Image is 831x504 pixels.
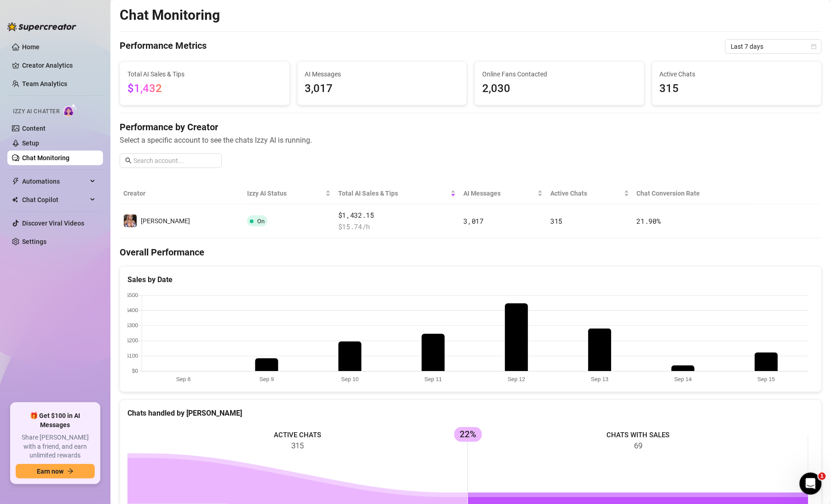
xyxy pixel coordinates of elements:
[550,188,622,198] span: Active Chats
[811,44,817,49] span: calendar
[482,80,637,98] span: 2,030
[22,154,69,162] a: Chat Monitoring
[305,69,460,79] span: AI Messages
[22,125,46,132] a: Content
[335,183,460,204] th: Total AI Sales & Tips
[338,210,456,221] span: $1,432.15
[7,22,76,31] img: logo-BBDzfeDw.svg
[547,183,633,204] th: Active Chats
[16,433,95,460] span: Share [PERSON_NAME] with a friend, and earn unlimited rewards
[133,156,216,166] input: Search account...
[120,39,207,54] h4: Performance Metrics
[127,274,814,285] div: Sales by Date
[550,216,562,226] span: 315
[460,183,547,204] th: AI Messages
[660,80,814,98] span: 315
[120,121,822,133] h4: Performance by Creator
[257,218,265,225] span: On
[12,197,18,203] img: Chat Copilot
[305,80,460,98] span: 3,017
[125,157,132,164] span: search
[633,183,752,204] th: Chat Conversion Rate
[243,183,334,204] th: Izzy AI Status
[637,216,661,226] span: 21.90 %
[22,174,87,189] span: Automations
[16,411,95,429] span: 🎁 Get $100 in AI Messages
[63,104,77,117] img: AI Chatter
[120,134,822,146] span: Select a specific account to see the chats Izzy AI is running.
[800,473,822,495] iframe: Intercom live chat
[660,69,814,79] span: Active Chats
[819,473,826,480] span: 1
[120,246,822,259] h4: Overall Performance
[22,43,40,51] a: Home
[338,188,449,198] span: Total AI Sales & Tips
[127,82,162,95] span: $1,432
[22,220,84,227] a: Discover Viral Videos
[67,468,74,475] span: arrow-right
[13,107,59,116] span: Izzy AI Chatter
[463,216,484,226] span: 3,017
[12,178,19,185] span: thunderbolt
[127,407,814,419] div: Chats handled by [PERSON_NAME]
[141,217,190,225] span: [PERSON_NAME]
[463,188,536,198] span: AI Messages
[22,58,96,73] a: Creator Analytics
[22,238,46,245] a: Settings
[16,464,95,479] button: Earn nowarrow-right
[120,6,220,24] h2: Chat Monitoring
[127,69,282,79] span: Total AI Sales & Tips
[37,468,63,475] span: Earn now
[124,214,137,227] img: Lana Wolf
[338,221,456,232] span: $ 15.74 /h
[22,80,67,87] a: Team Analytics
[482,69,637,79] span: Online Fans Contacted
[120,183,243,204] th: Creator
[22,192,87,207] span: Chat Copilot
[22,139,39,147] a: Setup
[247,188,323,198] span: Izzy AI Status
[731,40,816,53] span: Last 7 days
